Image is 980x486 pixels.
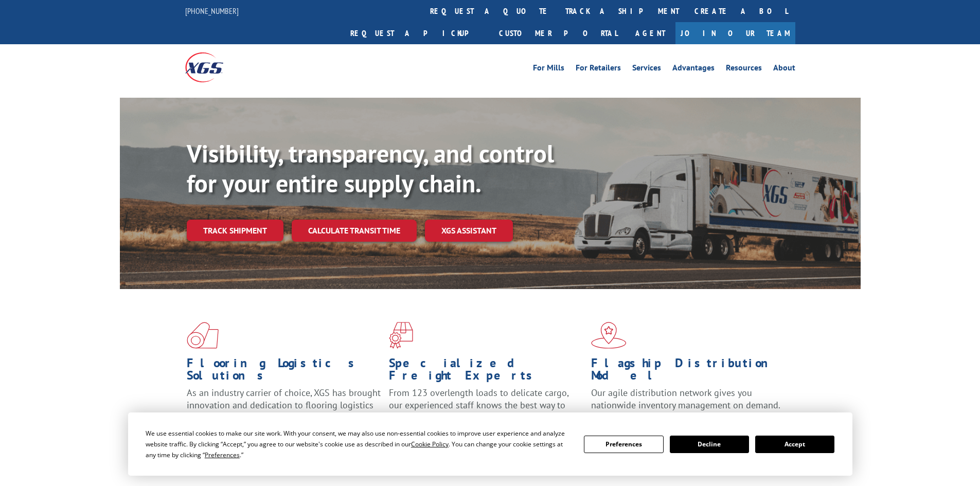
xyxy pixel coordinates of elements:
img: xgs-icon-focused-on-flooring-red [389,322,413,349]
a: About [773,64,795,75]
a: XGS ASSISTANT [425,220,513,242]
p: From 123 overlength loads to delicate cargo, our experienced staff knows the best way to move you... [389,387,583,433]
a: Track shipment [187,220,283,241]
div: Cookie Consent Prompt [128,412,852,476]
a: Join Our Team [675,22,795,44]
a: Request a pickup [343,22,491,44]
a: For Mills [533,64,564,75]
a: Services [632,64,661,75]
a: Advantages [672,64,715,75]
a: For Retailers [576,64,621,75]
button: Decline [670,436,749,453]
h1: Flooring Logistics Solutions [187,357,381,387]
button: Accept [755,436,834,453]
h1: Flagship Distribution Model [591,357,786,387]
span: Preferences [205,451,240,459]
div: We use essential cookies to make our site work. With your consent, we may also use non-essential ... [146,428,572,460]
img: xgs-icon-flagship-distribution-model-red [591,322,627,349]
b: Visibility, transparency, and control for your entire supply chain. [187,137,554,199]
a: Agent [625,22,675,44]
span: As an industry carrier of choice, XGS has brought innovation and dedication to flooring logistics... [187,387,381,423]
a: [PHONE_NUMBER] [185,6,239,16]
img: xgs-icon-total-supply-chain-intelligence-red [187,322,219,349]
a: Customer Portal [491,22,625,44]
span: Our agile distribution network gives you nationwide inventory management on demand. [591,387,780,411]
a: Calculate transit time [292,220,417,242]
a: Resources [726,64,762,75]
h1: Specialized Freight Experts [389,357,583,387]
span: Cookie Policy [411,440,449,448]
button: Preferences [584,436,663,453]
